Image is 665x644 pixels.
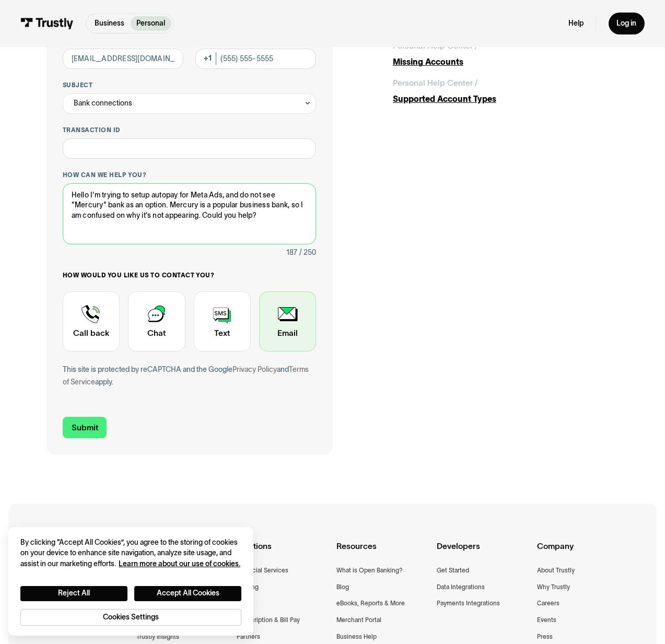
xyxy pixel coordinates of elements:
label: Subject [63,81,316,89]
div: Supported Account Types [393,93,619,105]
div: Company [537,540,629,565]
a: About Trustly [537,565,575,576]
div: By clicking “Accept All Cookies”, you agree to the storing of cookies on your device to enhance s... [20,537,241,570]
div: Developers [437,540,529,565]
a: Subscription & Bill Pay [237,615,300,625]
a: Blog [336,582,349,592]
a: Merchant Portal [336,615,381,625]
a: Help [568,19,584,28]
a: Financial Services [237,565,288,576]
a: eBooks, Reports & More [336,598,405,608]
a: Events [537,615,556,625]
div: Cookie banner [8,527,254,636]
a: Terms of Service [63,366,309,385]
div: 187 [286,247,297,259]
a: Get Started [437,565,469,576]
div: Missing Accounts [393,56,619,68]
div: Resources [336,540,428,565]
a: Press [537,631,553,642]
a: Business [88,16,130,31]
div: Bank connections [63,93,316,114]
img: Trustly Logo [20,18,74,29]
p: Business [95,18,124,29]
input: (555) 555-5555 [195,49,316,69]
a: Careers [537,598,559,608]
p: Personal [136,18,165,29]
a: Trustly Insights [136,631,179,642]
div: Personal Help Center / [393,77,477,89]
div: / 250 [299,247,316,259]
div: Privacy [20,537,241,626]
a: Personal [131,16,171,31]
label: How can we help you? [63,171,316,179]
a: Log in [609,13,645,34]
a: Partners [237,631,260,642]
button: Reject All [20,586,127,601]
a: Privacy Policy [232,366,277,373]
div: Bank connections [74,97,132,109]
a: Data Integrations [437,582,485,592]
a: Why Trustly [537,582,570,592]
a: What is Open Banking? [336,565,403,576]
button: Cookies Settings [20,609,241,625]
label: Transaction ID [63,126,316,134]
a: Business Help [336,631,377,642]
input: alex@mail.com [63,49,183,69]
a: Personal Help Center /Missing Accounts [393,40,619,68]
button: Accept All Cookies [134,586,241,601]
a: More information about your privacy, opens in a new tab [119,560,240,568]
a: Payments Integrations [437,598,500,608]
label: How would you like us to contact you? [63,271,316,279]
div: Log in [616,19,636,28]
input: Submit [63,417,107,438]
div: Solutions [237,540,329,565]
a: Personal Help Center /Supported Account Types [393,77,619,106]
div: This site is protected by reCAPTCHA and the Google and apply. [63,364,316,388]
